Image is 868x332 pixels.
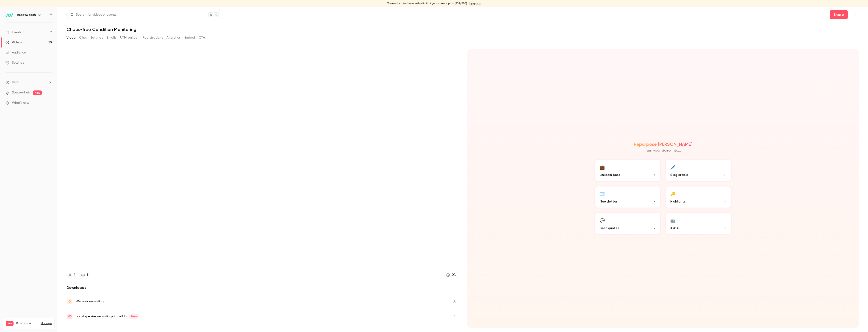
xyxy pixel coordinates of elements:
[594,186,661,208] button: ✉️Newsletter
[67,285,458,290] h2: Downloads
[76,314,139,319] div: Local speaker recordings in FullHD
[120,34,139,41] button: UTM builder
[851,11,859,18] button: Top Bar Actions
[600,226,619,231] span: Best quotes
[6,80,52,85] li: help-dropdown-opener
[634,141,692,147] h2: Repurpose [PERSON_NAME]
[600,190,605,197] div: ✉️
[67,272,77,278] a: 1
[6,40,22,45] div: Videos
[12,101,29,105] span: What's new
[670,199,685,204] span: Highlights
[76,299,104,304] div: Webinar recording
[594,212,661,235] button: 💬Best quotes
[67,34,75,41] button: Video
[444,272,458,278] a: 0%
[469,2,481,6] a: Upgrade
[645,148,681,153] p: Turn your video into...
[600,172,620,177] span: LinkedIn post
[600,199,617,204] span: Newsletter
[33,90,42,95] span: new
[16,322,38,325] span: Plan usage
[41,322,52,325] a: Manage
[670,217,675,224] div: 🤖
[17,13,36,17] h6: Assetwatch
[670,163,675,171] div: 🖊️
[87,273,88,277] div: 1
[90,34,103,41] button: Settings
[142,34,163,41] button: Registrations
[6,321,14,326] span: Pro
[199,34,205,41] button: CTA
[670,190,675,197] div: 🔑
[12,80,19,85] span: Help
[452,273,456,277] div: 0 %
[79,34,87,41] button: Clips
[12,90,30,95] a: SpeakerHub
[107,34,116,41] button: Emails
[79,272,90,278] a: 1
[665,212,732,235] button: 🤖Ask Ai...
[67,27,859,32] h1: Chaos-free Condition Monitoring
[594,159,661,182] button: 💼LinkedIn post
[600,217,605,224] div: 💬
[70,12,116,17] div: Search for videos or events
[665,186,732,208] button: 🔑Highlights
[74,273,75,277] div: 1
[6,30,21,35] div: Events
[6,11,13,19] img: Assetwatch
[670,172,688,177] span: Blog article
[166,34,181,41] button: Analytics
[184,34,195,41] button: Embed
[665,159,732,182] button: 🖊️Blog article
[6,60,24,65] div: Settings
[670,226,681,231] span: Ask Ai...
[600,163,605,171] div: 💼
[129,314,139,319] span: New
[6,50,26,55] div: Audience
[830,10,848,19] button: Share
